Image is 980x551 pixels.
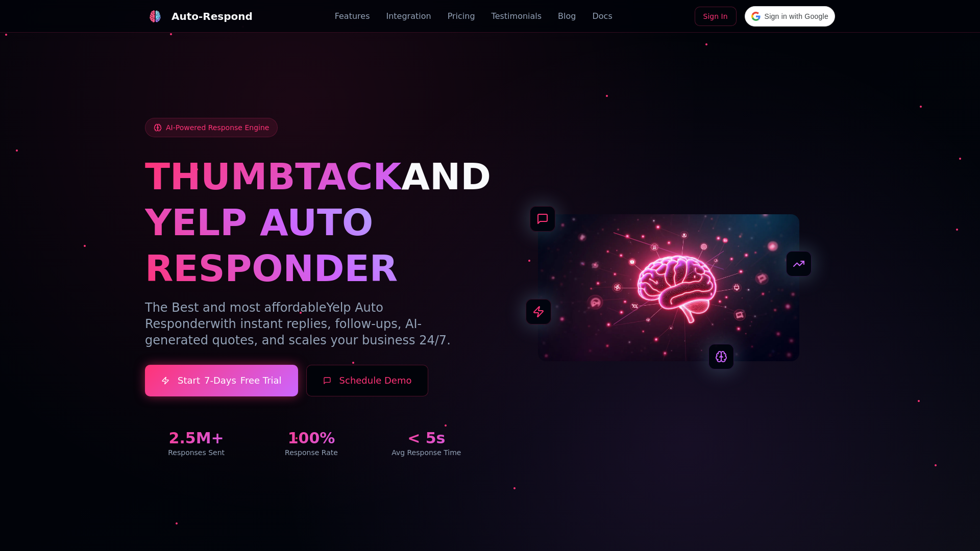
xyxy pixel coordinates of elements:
a: Integration [386,10,431,22]
div: 2.5M+ [145,429,248,447]
span: Sign in with Google [765,11,828,22]
a: Docs [592,10,612,22]
a: Blog [558,10,576,22]
a: Start7-DaysFree Trial [145,365,298,396]
div: Responses Sent [145,447,248,458]
span: Yelp Auto Responder [145,300,383,331]
div: < 5s [375,429,478,447]
div: Auto-Respond [171,9,253,23]
div: Sign in with Google [745,6,835,27]
span: THUMBTACK [145,155,401,198]
span: 7-Days [204,373,236,388]
a: Sign In [695,7,737,26]
div: Avg Response Time [375,447,478,458]
button: Schedule Demo [306,365,429,396]
p: The Best and most affordable with instant replies, follow-ups, AI-generated quotes, and scales yo... [145,299,478,348]
a: Testimonials [492,10,542,22]
span: AND [401,155,491,198]
img: AI Neural Network Brain [538,214,799,361]
a: Pricing [448,10,475,22]
a: Features [335,10,370,22]
h1: YELP AUTO RESPONDER [145,199,478,291]
span: AI-Powered Response Engine [166,122,269,133]
div: 100% [260,429,362,447]
img: Auto-Respond Logo [149,10,161,22]
a: Auto-Respond LogoAuto-Respond [145,6,253,27]
div: Response Rate [260,447,362,458]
